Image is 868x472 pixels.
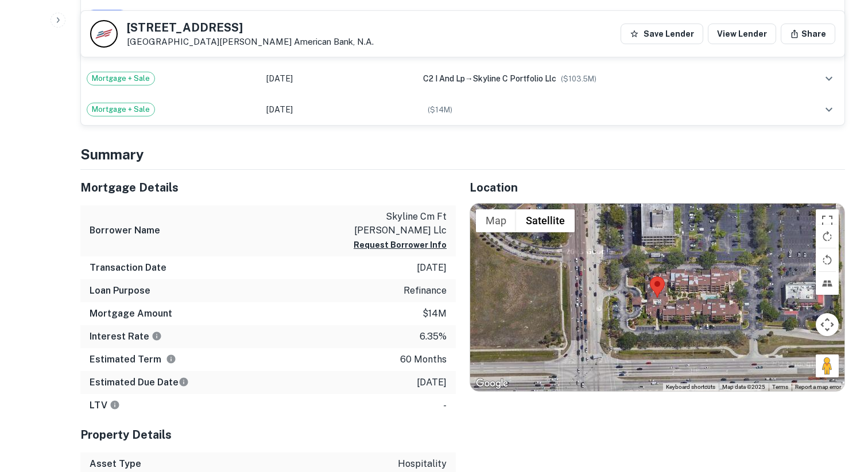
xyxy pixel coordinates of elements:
svg: LTVs displayed on the website are for informational purposes only and may be reported incorrectly... [110,400,120,410]
img: Google [473,376,511,391]
p: refinance [404,284,447,298]
p: [DATE] [417,261,447,275]
button: Drag Pegman onto the map to open Street View [816,354,839,377]
td: [DATE] [261,1,417,32]
a: Open this area in Google Maps (opens a new window) [473,376,511,391]
button: Tilt map [816,272,839,295]
button: Map camera controls [816,313,839,336]
button: Show satellite imagery [516,209,575,232]
h5: Location [470,179,845,196]
button: Rotate map counterclockwise [816,248,839,271]
button: Rotate map clockwise [816,225,839,248]
td: [DATE] [261,94,417,125]
button: Keyboard shortcuts [666,383,715,391]
p: 6.35% [420,330,447,344]
span: Mortgage + Sale [87,73,154,84]
span: c2 i and lp [423,74,465,83]
svg: The interest rates displayed on the website are for informational purposes only and may be report... [152,331,162,341]
h4: Summary [80,144,845,165]
div: → [423,72,797,85]
td: [DATE] [261,63,417,94]
h6: Transaction Date [90,261,166,275]
button: Request Borrower Info [354,238,447,252]
p: [DATE] [417,376,447,389]
svg: Estimate is based on a standard schedule for this type of loan. [179,377,189,387]
span: Map data ©2025 [722,384,765,390]
p: 60 months [400,353,447,366]
h5: Mortgage Details [80,179,456,196]
h6: Borrower Name [90,224,160,237]
h5: Property Details [80,426,456,443]
button: Share [781,24,835,44]
h5: [STREET_ADDRESS] [127,22,374,33]
p: - [443,399,447,412]
h6: Mortgage Amount [90,307,172,321]
h6: Estimated Term [90,353,176,366]
button: Save Lender [621,24,703,44]
button: Show street map [476,209,516,232]
button: expand row [819,69,839,88]
button: expand row [819,7,839,26]
h6: LTV [90,399,120,412]
span: skyline c portfolio llc [473,74,556,83]
h6: Interest Rate [90,330,162,344]
h6: Estimated Due Date [90,376,189,389]
span: ($ 14M ) [428,106,452,114]
svg: Term is based on a standard schedule for this type of loan. [166,354,176,364]
a: View Lender [708,24,776,44]
p: [GEOGRAPHIC_DATA][PERSON_NAME] [127,37,374,47]
a: Terms (opens in new tab) [772,384,788,390]
h6: Asset Type [90,457,141,471]
a: American Bank, N.a. [294,37,374,46]
p: skyline cm ft [PERSON_NAME] llc [343,210,447,237]
span: Mortgage + Sale [87,104,154,115]
span: ($ 103.5M ) [561,75,596,83]
p: $14m [423,307,447,321]
iframe: Chat Widget [811,380,868,435]
button: Toggle fullscreen view [816,209,839,232]
button: expand row [819,100,839,119]
a: Report a map error [795,384,841,390]
p: hospitality [398,457,447,471]
h6: Loan Purpose [90,284,150,298]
